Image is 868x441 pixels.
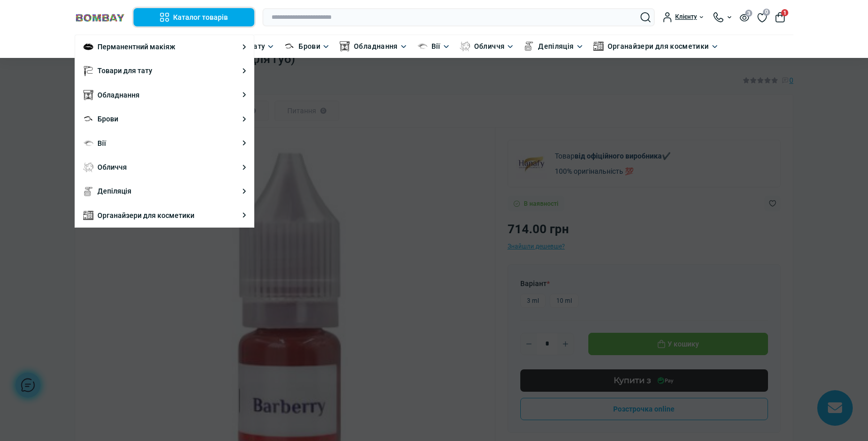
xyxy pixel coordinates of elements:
a: Брови [97,113,118,124]
a: Обладнання [354,41,398,52]
a: Обладнання [97,89,140,101]
button: 1 [775,12,785,22]
button: Search [641,12,651,22]
button: Каталог товарів [133,8,254,26]
a: Вії [97,138,106,149]
span: 1 [781,9,788,16]
img: Вії [417,41,427,51]
img: Депіляція [524,41,534,51]
a: Вії [431,41,441,52]
button: 3 [740,13,749,21]
a: Товари для тату [97,65,152,76]
a: Перманентний макіяж [97,41,175,52]
img: Обличчя [460,41,470,51]
a: 0 [757,12,767,23]
a: Обличчя [97,162,127,173]
span: 0 [763,9,770,16]
img: Органайзери для косметики [593,41,604,51]
a: Депіляція [538,41,574,52]
a: Депіляція [97,185,131,197]
a: Брови [298,41,320,52]
a: Обличчя [474,41,505,52]
img: BOMBAY [75,13,125,22]
a: Органайзери для косметики [97,210,194,221]
img: Обладнання [340,41,350,51]
span: 3 [745,10,752,17]
a: Органайзери для косметики [608,41,709,52]
img: Брови [284,41,294,51]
